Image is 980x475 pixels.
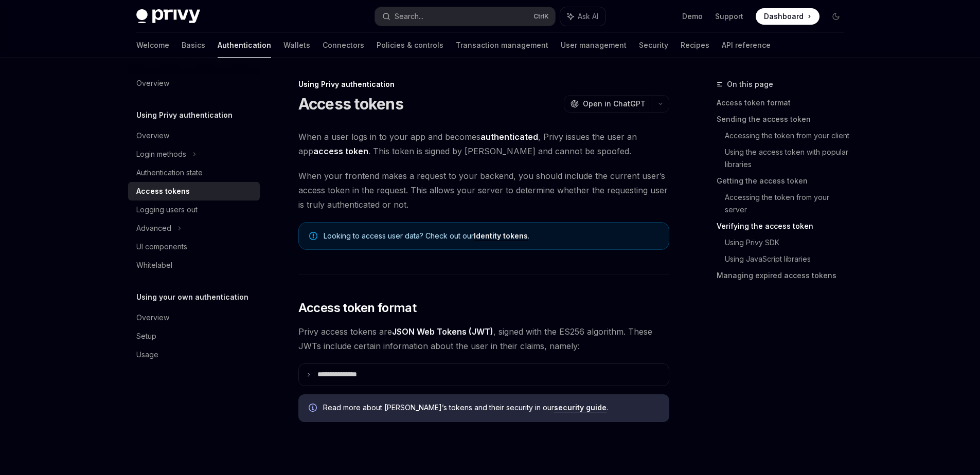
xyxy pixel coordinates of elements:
[682,11,703,22] a: Demo
[323,403,659,413] span: Read more about [PERSON_NAME]’s tokens and their security in our .
[136,312,169,324] div: Overview
[756,8,819,25] a: Dashboard
[298,95,403,113] h1: Access tokens
[717,173,852,189] a: Getting the access token
[136,109,233,121] h5: Using Privy authentication
[480,132,538,142] strong: authenticated
[136,330,156,342] div: Setup
[128,308,260,327] a: Overview
[727,78,773,90] span: On this page
[561,33,627,58] a: User management
[136,167,203,179] div: Authentication state
[136,204,198,216] div: Logging users out
[283,33,310,58] a: Wallets
[828,8,844,25] button: Toggle dark mode
[722,33,771,58] a: API reference
[128,74,260,93] a: Overview
[136,130,169,142] div: Overview
[136,185,190,197] div: Access tokens
[725,189,852,218] a: Accessing the token from your server
[715,11,743,22] a: Support
[375,7,555,26] button: Search...CtrlK
[136,222,171,234] div: Advanced
[725,234,852,251] a: Using Privy SDK
[717,267,852,284] a: Managing expired access tokens
[128,163,260,182] a: Authentication state
[392,326,493,337] a: JSON Web Tokens (JWT)
[324,231,658,241] span: Looking to access user data? Check out our .
[639,33,668,58] a: Security
[298,79,669,89] div: Using Privy authentication
[533,12,549,21] span: Ctrl K
[725,127,852,144] a: Accessing the token from your client
[725,144,852,173] a: Using the access token with popular libraries
[717,218,852,234] a: Verifying the access token
[764,11,804,22] span: Dashboard
[583,99,646,109] span: Open in ChatGPT
[456,33,548,58] a: Transaction management
[313,146,368,156] strong: access token
[136,9,200,24] img: dark logo
[128,327,260,345] a: Setup
[564,95,652,113] button: Open in ChatGPT
[128,238,260,256] a: UI components
[128,182,260,200] a: Access tokens
[377,33,443,58] a: Policies & controls
[298,324,669,353] span: Privy access tokens are , signed with the ES256 algorithm. These JWTs include certain information...
[717,95,852,111] a: Access token format
[136,349,158,361] div: Usage
[136,241,187,253] div: UI components
[128,256,260,275] a: Whitelabel
[128,126,260,145] a: Overview
[136,148,186,160] div: Login methods
[298,300,417,316] span: Access token format
[395,10,423,23] div: Search...
[717,111,852,127] a: Sending the access token
[298,169,669,212] span: When your frontend makes a request to your backend, you should include the current user’s access ...
[128,345,260,364] a: Usage
[323,33,364,58] a: Connectors
[725,251,852,267] a: Using JavaScript libraries
[136,291,248,303] h5: Using your own authentication
[182,33,205,58] a: Basics
[560,7,605,26] button: Ask AI
[309,232,317,240] svg: Note
[578,11,598,22] span: Ask AI
[136,33,169,58] a: Welcome
[128,200,260,219] a: Logging users out
[218,33,271,58] a: Authentication
[554,403,607,412] a: security guide
[681,33,709,58] a: Recipes
[298,130,669,158] span: When a user logs in to your app and becomes , Privy issues the user an app . This token is signed...
[136,259,172,271] div: Whitelabel
[136,77,169,89] div: Overview
[474,231,528,241] a: Identity tokens
[309,404,319,414] svg: Info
